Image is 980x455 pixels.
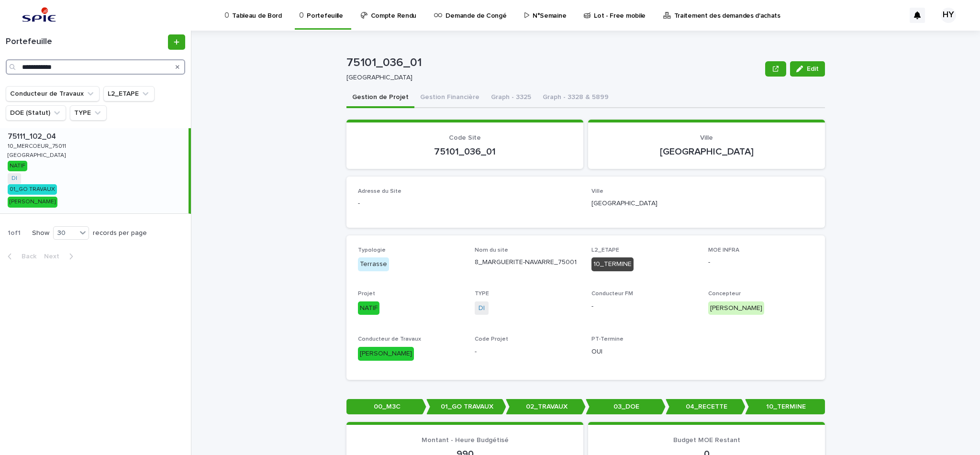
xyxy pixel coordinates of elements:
button: DOE (Statut) [6,105,66,121]
div: NATIF [358,301,379,315]
button: Gestion Financière [414,88,485,108]
p: records per page [93,229,147,237]
span: Conducteur de Travaux [358,336,421,342]
p: - [475,347,580,357]
span: Next [44,253,65,260]
div: 30 [54,228,77,238]
a: DI [479,303,485,313]
p: [GEOGRAPHIC_DATA] [346,74,757,82]
p: - [591,301,697,311]
button: Conducteur de Travaux [6,86,100,101]
div: 10_TERMINE [591,257,634,271]
span: MOE INFRA [708,247,739,253]
button: Edit [790,61,825,77]
img: svstPd6MQfCT1uX1QGkG [19,6,59,25]
h1: Portefeuille [6,37,166,47]
span: Adresse du Site [358,189,401,194]
div: Terrasse [358,257,389,271]
p: - [708,257,813,267]
span: L2_ETAPE [591,247,619,253]
div: NATIF [8,161,27,171]
span: PT-Termine [591,336,624,342]
p: [GEOGRAPHIC_DATA] [8,150,67,159]
button: Gestion de Projet [346,88,414,108]
p: 8_MARGUERITE-NAVARRE_75001 [475,257,580,267]
div: [PERSON_NAME] [8,197,57,207]
p: 00_M3C [346,399,426,415]
button: TYPE [70,105,107,121]
span: Ville [700,134,713,141]
span: TYPE [475,291,489,297]
p: 75111_102_04 [8,130,58,141]
span: Nom du site [475,247,508,253]
p: 03_DOE [586,399,666,415]
p: 02_TRAVAUX [506,399,586,415]
p: 75101_036_01 [346,56,761,70]
p: 04_RECETTE [666,399,746,415]
span: Edit [807,66,819,72]
button: Graph - 3325 [485,88,537,108]
div: [PERSON_NAME] [708,301,764,315]
p: OUI [591,347,697,357]
span: Concepteur [708,291,741,297]
span: Ville [591,189,603,194]
p: 01_GO TRAVAUX [426,399,506,415]
p: [GEOGRAPHIC_DATA] [591,199,813,209]
p: - [358,199,580,209]
span: Code Site [449,134,481,141]
input: Search [6,59,185,75]
span: Projet [358,291,375,297]
p: 75101_036_01 [358,146,572,157]
p: 10_TERMINE [745,399,825,415]
div: [PERSON_NAME] [358,347,414,361]
span: Budget MOE Restant [673,437,740,444]
div: HY [941,8,956,23]
p: 10_MERCOEUR_75011 [8,141,68,150]
button: Next [40,252,81,261]
span: Back [16,253,36,260]
button: L2_ETAPE [103,86,155,101]
span: Typologie [358,247,386,253]
p: [GEOGRAPHIC_DATA] [600,146,813,157]
p: Show [32,229,49,237]
span: Code Projet [475,336,508,342]
a: DI [11,175,17,182]
span: Conducteur FM [591,291,633,297]
div: 01_GO TRAVAUX [8,184,57,195]
span: Montant - Heure Budgétisé [422,437,509,444]
button: Graph - 3328 & 5899 [537,88,614,108]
